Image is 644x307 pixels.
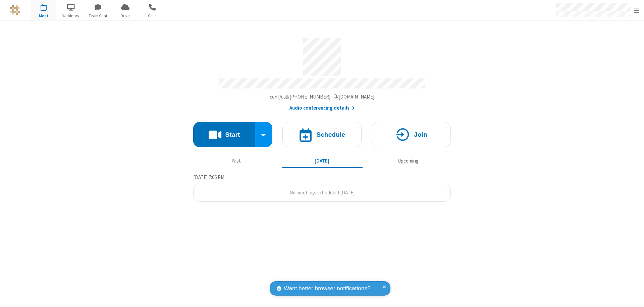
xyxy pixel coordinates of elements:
[316,131,345,138] h4: Schedule
[193,174,224,180] span: [DATE] 7:06 PM
[270,93,375,101] button: Copy my meeting room linkCopy my meeting room link
[225,131,240,138] h4: Start
[255,122,273,147] div: Start conference options
[270,94,375,100] span: Copy my meeting room link
[368,155,448,167] button: Upcoming
[282,122,362,147] button: Schedule
[10,5,20,15] img: QA Selenium DO NOT DELETE OR CHANGE
[414,131,427,138] h4: Join
[193,122,255,147] button: Start
[289,104,355,112] button: Audio conferencing details
[58,13,84,19] span: Webinars
[282,155,363,167] button: [DATE]
[196,155,277,167] button: Past
[289,189,355,196] span: No meetings scheduled [DATE]
[86,13,111,19] span: Team Chat
[193,173,451,202] section: Today's Meetings
[140,13,165,19] span: Calls
[284,284,370,293] span: Want better browser notifications?
[193,33,451,112] section: Account details
[113,13,138,19] span: Drive
[372,122,451,147] button: Join
[31,13,56,19] span: Meet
